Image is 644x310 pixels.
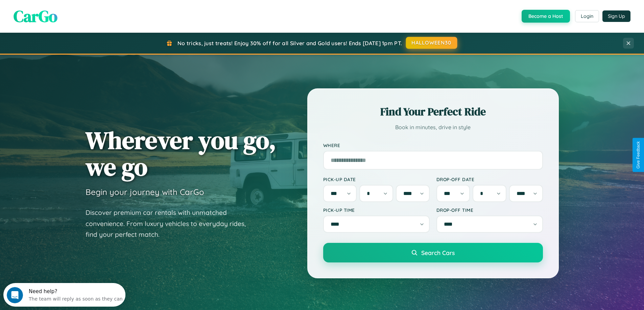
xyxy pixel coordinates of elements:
[323,142,543,148] label: Where
[323,104,543,119] h2: Find Your Perfect Ride
[3,283,125,307] iframe: Intercom live chat discovery launcher
[323,176,430,182] label: Pick-up Date
[177,40,402,47] span: No tricks, just treats! Enjoy 30% off for all Silver and Gold users! Ends [DATE] 1pm PT.
[14,5,57,27] span: CarGo
[436,207,543,213] label: Drop-off Time
[636,141,641,169] div: Give Feedback
[86,127,276,180] h1: Wherever you go, we go
[323,122,543,132] p: Book in minutes, drive in style
[86,187,204,197] h3: Begin your journey with CarGo
[3,3,126,21] div: Open Intercom Messenger
[25,6,119,11] div: Need help?
[522,10,570,23] button: Become a Host
[323,207,430,213] label: Pick-up Time
[86,207,255,240] p: Discover premium car rentals with unmatched convenience. From luxury vehicles to everyday rides, ...
[323,243,543,262] button: Search Cars
[602,10,630,22] button: Sign Up
[436,176,543,182] label: Drop-off Date
[406,37,457,49] button: HALLOWEEN30
[421,249,455,256] span: Search Cars
[575,10,599,22] button: Login
[25,11,119,18] div: The team will reply as soon as they can
[7,287,23,303] iframe: Intercom live chat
